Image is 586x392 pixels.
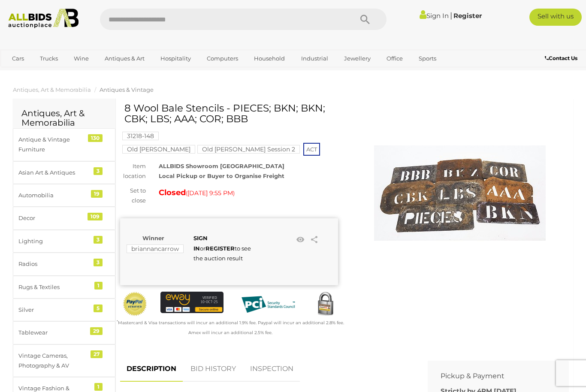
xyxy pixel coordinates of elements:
a: Asian Art & Antiques 3 [13,161,115,184]
a: Antiques & Art [99,51,150,66]
a: INSPECTION [244,356,300,382]
a: Register [453,12,482,20]
div: Vintage Cameras, Photography & AV [18,351,89,371]
a: REGISTER [205,245,235,252]
div: Radios [18,259,89,269]
span: ACT [303,143,320,156]
img: eWAY Payment Gateway [160,292,224,313]
a: Jewellery [338,51,376,66]
a: Automobilia 19 [13,184,115,207]
div: Tablewear [18,328,89,338]
button: Search [344,9,387,30]
mark: briannancarrow [127,244,184,253]
strong: ALLBIDS Showroom [GEOGRAPHIC_DATA] [159,163,284,169]
div: Rugs & Textiles [18,282,89,292]
a: Office [381,51,408,66]
a: Silver 5 [13,299,115,321]
div: Set to close [114,186,152,206]
img: Allbids.com.au [4,9,82,28]
strong: Closed [159,188,186,197]
a: Contact Us [545,54,580,63]
div: 3 [94,167,103,175]
a: Wine [68,51,94,66]
a: Decor 109 [13,207,115,229]
div: 5 [94,305,103,312]
div: Lighting [18,236,89,246]
div: 109 [88,213,103,220]
a: Trucks [34,51,63,66]
strong: Local Pickup or Buyer to Organise Freight [159,172,284,179]
li: Watch this item [294,233,307,246]
div: 29 [90,327,103,335]
a: Sports [413,51,442,66]
a: Rugs & Textiles 1 [13,276,115,299]
a: Radios 3 [13,253,115,275]
div: Automobilia [18,190,89,200]
a: Antique & Vintage Furniture 130 [13,128,115,161]
img: 8 Wool Bale Stencils - PIECES; BKN; BKN; CBK; LBS; AAA; COR; BBB [374,107,546,279]
mark: Old [PERSON_NAME] [122,145,195,154]
a: Sell with us [529,9,582,26]
a: Antiques & Vintage [100,86,154,93]
div: 3 [94,236,103,244]
a: SIGN IN [193,235,208,251]
div: 27 [91,350,103,358]
h1: 8 Wool Bale Stencils - PIECES; BKN; BKN; CBK; LBS; AAA; COR; BBB [124,103,336,125]
span: [DATE] 9:55 PM [187,189,233,197]
div: Silver [18,305,89,315]
div: Item location [114,161,152,181]
div: 1 [94,383,103,391]
div: 19 [91,190,103,198]
mark: 31218-148 [122,132,159,140]
div: 1 [94,282,103,289]
div: Asian Art & Antiques [18,168,89,178]
a: Vintage Cameras, Photography & AV 27 [13,344,115,377]
a: Old [PERSON_NAME] [122,146,195,153]
div: Antique & Vintage Furniture [18,135,89,155]
a: Industrial [296,51,334,66]
img: PCI DSS compliant [236,292,300,317]
a: Antiques, Art & Memorabilia [13,86,91,93]
div: Decor [18,213,89,223]
a: BID HISTORY [184,356,242,382]
a: Lighting 3 [13,230,115,253]
mark: Old [PERSON_NAME] Session 2 [197,145,300,154]
span: or to see the auction result [193,235,251,262]
a: Sign In [420,12,449,20]
a: 31218-148 [122,133,159,139]
a: Computers [201,51,244,66]
a: [GEOGRAPHIC_DATA] [6,66,79,80]
a: Cars [6,51,30,66]
small: Mastercard & Visa transactions will incur an additional 1.9% fee. Paypal will incur an additional... [117,320,344,335]
div: 130 [88,134,103,142]
h2: Antiques, Art & Memorabilia [21,109,107,127]
span: | [450,11,452,20]
a: DESCRIPTION [120,356,183,382]
b: Winner [142,235,164,241]
img: Official PayPal Seal [122,292,148,316]
a: Hospitality [155,51,196,66]
a: Tablewear 29 [13,321,115,344]
h2: Pickup & Payment [441,372,543,380]
a: Old [PERSON_NAME] Session 2 [197,146,300,153]
a: Household [248,51,290,66]
span: ( ) [186,190,235,196]
img: Secured by Rapid SSL [313,292,338,317]
div: 3 [94,259,103,266]
b: Contact Us [545,55,577,61]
